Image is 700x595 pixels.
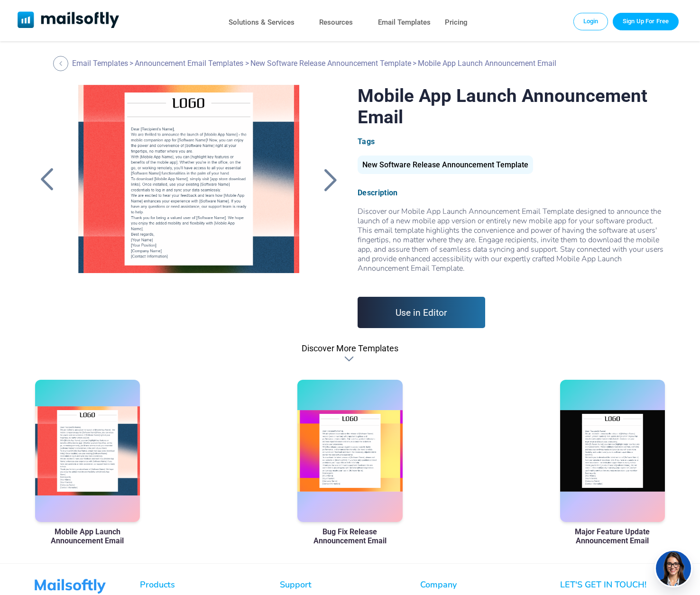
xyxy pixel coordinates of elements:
[35,527,140,545] a: Mobile App Launch Announcement Email
[66,85,312,322] a: Mobile App Launch Announcement Email
[297,527,402,545] a: Bug Fix Release Announcement Email
[35,167,59,192] a: Back
[445,16,468,29] a: Pricing
[573,13,608,30] a: Login
[250,59,411,68] a: New Software Release Announcement Template
[358,188,665,197] div: Description
[319,16,353,29] a: Resources
[18,11,120,30] a: Mailsoftly
[613,13,679,30] a: Trial
[53,56,71,71] a: Back
[302,343,398,353] div: Discover More Templates
[358,297,485,328] a: Use in Editor
[344,354,356,364] div: Discover More Templates
[135,59,243,68] a: Announcement Email Templates
[319,167,342,192] a: Back
[358,85,665,128] h1: Mobile App Launch Announcement Email
[229,16,295,29] a: Solutions & Services
[358,164,533,168] a: New Software Release Announcement Template
[358,206,665,283] span: Discover our Mobile App Launch Announcement Email Template designed to announce the launch of a n...
[560,527,665,545] a: Major Feature Update Announcement Email
[72,59,128,68] a: Email Templates
[358,156,533,174] div: New Software Release Announcement Template
[378,16,431,29] a: Email Templates
[358,137,665,146] div: Tags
